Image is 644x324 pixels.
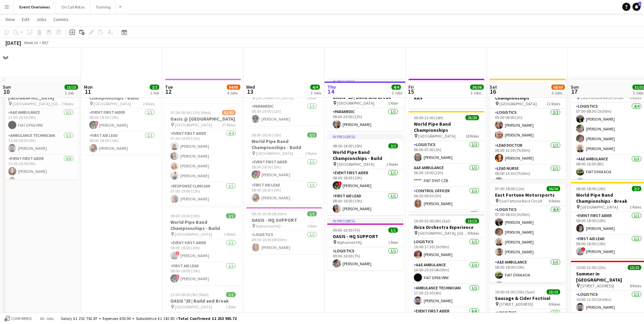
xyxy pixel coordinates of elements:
[226,304,236,309] span: 1 Role
[408,284,484,307] app-card-role: Ambulance Technician1/117:30-23:30 (6h)[PERSON_NAME]
[495,186,525,191] span: 07:00-18:00 (11h)
[570,88,579,95] span: 17
[581,283,614,288] span: [STREET_ADDRESS]
[337,101,374,106] span: [GEOGRAPHIC_DATA]
[3,15,18,24] a: View
[165,209,241,285] app-job-card: 08:00-18:00 (10h)2/2World Pipe Band Championships - Build [GEOGRAPHIC_DATA]2 RolesEvent First Aid...
[630,283,641,288] span: 8 Roles
[245,88,255,95] span: 13
[547,289,560,294] span: 13/13
[3,315,33,322] button: Confirmed
[490,258,566,301] app-card-role: A&E Ambulance3/308:00-18:00 (10h)FIAT DX64 AOAFIAT DX65 AAK
[338,181,342,185] span: !
[84,79,160,155] app-job-card: 08:00-18:00 (10h)2/2World Pipe Band Championships - Build [GEOGRAPHIC_DATA]2 RolesEvent First Aid...
[53,16,69,22] span: Comms
[83,88,93,95] span: 11
[327,79,403,131] app-job-card: In progress08:00-20:00 (12h)1/1OASIS '25 | Build and Break [GEOGRAPHIC_DATA]1 RoleParamedic1/108:...
[408,164,484,187] app-card-role: A&E Ambulance1/106:00-19:00 (13h)FIAT DY67 CZB
[150,90,159,95] div: 1 Job
[170,213,200,218] span: 08:00-18:00 (10h)
[150,85,159,90] span: 2/2
[408,111,484,212] div: 06:00-22:00 (16h)23/23World Pipe Band Championships [GEOGRAPHIC_DATA]18 RolesLogistics1/106:00-07...
[252,132,281,138] span: 08:00-18:00 (10h)
[246,128,322,204] app-job-card: 08:00-18:00 (10h)2/2World Pipe Band Championships - Build [GEOGRAPHIC_DATA]2 RolesEvent First Aid...
[305,151,317,156] span: 2 Roles
[165,79,241,103] app-job-card: LI WFH
[465,218,479,223] span: 13/13
[94,101,131,106] span: [GEOGRAPHIC_DATA]
[392,90,402,95] div: 3 Jobs
[388,101,398,106] span: 1 Role
[327,108,403,131] app-card-role: Paramedic1/108:00-20:00 (12h)[PERSON_NAME]
[490,182,566,283] div: 07:00-18:00 (11h)16/16East Fortune Motorsports East Fortune Race Circuit6 RolesLogistics4/407:00-...
[551,85,565,90] span: 68/69
[465,133,479,139] span: 18 Roles
[467,231,479,236] span: 8 Roles
[333,143,362,148] span: 08:00-18:00 (10h)
[499,302,533,307] span: [STREET_ADDRESS]
[311,90,321,95] div: 3 Jobs
[176,251,180,255] span: !
[3,84,11,90] span: Sun
[549,198,560,203] span: 6 Roles
[165,182,241,205] app-card-role: Response Clinician1/107:00-19:00 (12h)[PERSON_NAME]
[257,170,261,175] span: !
[256,223,281,229] span: Alphamed HQ
[164,88,173,95] span: 12
[407,88,414,95] span: 15
[408,210,484,253] app-card-role: Event First Aider3/3
[632,186,641,191] span: 2/2
[571,84,579,90] span: Sun
[2,88,11,95] span: 10
[246,181,322,204] app-card-role: First Aid Lead1/108:00-18:00 (10h)[PERSON_NAME]
[226,292,236,297] span: 1/1
[388,143,398,148] span: 2/2
[576,186,606,191] span: 08:00-18:00 (10h)
[36,16,47,22] span: Jobs
[5,39,21,46] div: [DATE]
[176,274,180,278] span: !
[5,16,15,22] span: View
[224,232,236,237] span: 2 Roles
[246,158,322,181] app-card-role: Event First Aider1/108:00-18:00 (10h)![PERSON_NAME]
[90,0,116,14] button: Training
[246,207,322,254] app-job-card: 09:30-16:00 (6h30m)1/1OASIS - HQ SUPPORT Alphamed HQ1 RoleLogistics1/109:30-16:00 (6h30m)[PERSON_...
[165,106,241,206] app-job-card: 07:00-00:00 (17h) (Wed)81/82Oasis @ [GEOGRAPHIC_DATA] [GEOGRAPHIC_DATA]27 RolesEvent First Aider4...
[3,155,79,227] app-card-role: Event First Aider6/611:30-20:30 (9h)[PERSON_NAME][PERSON_NAME]
[386,162,398,167] span: 2 Roles
[581,247,585,251] span: !
[576,265,606,270] span: 10:00-22:00 (12h)
[165,239,241,262] app-card-role: Event First Aider1/108:00-18:00 (10h)![PERSON_NAME]
[178,316,237,321] span: Total Confirmed £1 253 935.72
[3,79,79,179] div: 11:30-23:00 (11h30m)13/13Summer in [GEOGRAPHIC_DATA] [GEOGRAPHIC_DATA], [GEOGRAPHIC_DATA]7 RolesA...
[408,261,484,284] app-card-role: A&E Ambulance1/116:00-20:30 (4h30m)FIAT DP66 VRW
[246,103,322,126] app-card-role: Paramedic1/108:00-20:00 (12h)[PERSON_NAME]
[175,122,212,127] span: [GEOGRAPHIC_DATA]
[327,149,403,161] h3: World Pipe Band Championships - Build
[495,289,535,294] span: 10:00-01:00 (15h) (Sun)
[499,198,542,203] span: East Fortune Race Circuit
[490,295,566,301] h3: Sausage & Cider Festival
[65,90,78,95] div: 1 Job
[56,0,90,14] button: On Call Rotas
[307,211,317,216] span: 1/1
[13,101,62,106] span: [GEOGRAPHIC_DATA], [GEOGRAPHIC_DATA]
[327,218,403,270] div: In progress09:00-16:00 (7h)1/1OASIS - HQ SUPPORT Alphamed HQ1 RoleLogistics1/109:00-16:00 (7h)[PE...
[388,240,398,245] span: 1 Role
[414,218,450,223] span: 16:00-01:00 (9h) (Sat)
[327,134,403,215] app-job-card: In progress08:00-18:00 (10h)2/2World Pipe Band Championships - Build [GEOGRAPHIC_DATA]2 RolesEven...
[638,2,641,6] span: 1
[490,142,566,165] app-card-role: Lead Doctor1/106:00-13:30 (7h30m)[PERSON_NAME]
[22,40,39,45] span: Week 33
[222,110,236,115] span: 81/82
[246,84,255,90] span: Wed
[408,187,484,210] app-card-role: Control Officer1/106:30-09:30 (3h)[PERSON_NAME]
[490,206,566,258] app-card-role: Logistics4/407:00-08:30 (1h30m)[PERSON_NAME][PERSON_NAME][PERSON_NAME][PERSON_NAME]
[327,134,403,139] div: In progress
[408,79,484,108] app-job-card: [PERSON_NAME] TO COLLECT RRV
[489,88,497,95] span: 16
[246,217,322,223] h3: OASIS - HQ SUPPORT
